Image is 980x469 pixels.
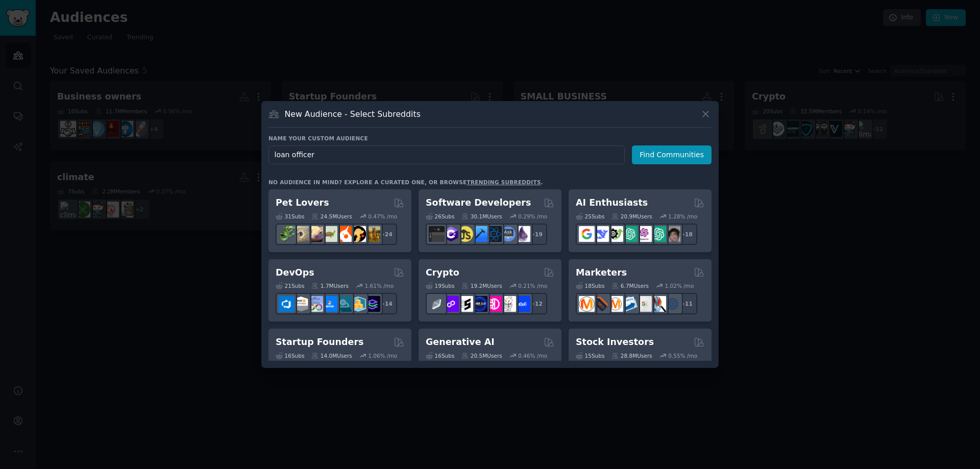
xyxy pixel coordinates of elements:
div: 0.47 % /mo [368,213,397,220]
div: 26 Sub s [426,213,454,220]
img: iOSProgramming [472,226,487,242]
div: + 11 [676,293,697,314]
img: AskMarketing [607,296,623,312]
img: platformengineering [336,296,352,312]
img: chatgpt_prompts_ [650,226,666,242]
h3: Name your custom audience [268,135,712,142]
h2: Startup Founders [276,336,363,349]
img: azuredevops [279,296,295,312]
button: Find Communities [632,145,712,164]
img: reactnative [486,226,502,242]
img: aws_cdk [350,296,366,312]
div: + 19 [526,224,547,245]
div: + 12 [526,293,547,314]
div: 1.61 % /mo [365,282,394,289]
div: 18 Sub s [576,282,604,289]
div: + 24 [376,224,397,245]
input: Pick a short name, like "Digital Marketers" or "Movie-Goers" [268,145,625,164]
img: AItoolsCatalog [607,226,623,242]
img: software [429,226,445,242]
img: ArtificalIntelligence [665,226,680,242]
img: dogbreed [364,226,380,242]
div: 30.1M Users [461,213,502,220]
div: No audience in mind? Explore a curated one, or browse . [268,179,543,186]
div: 15 Sub s [576,352,604,359]
h2: Stock Investors [576,336,654,349]
img: Emailmarketing [622,296,638,312]
img: chatgpt_promptDesign [622,226,638,242]
h2: Marketers [576,266,627,279]
div: 0.55 % /mo [668,352,697,359]
img: bigseo [593,296,609,312]
h2: Software Developers [426,196,531,209]
h3: New Audience - Select Subreddits [285,109,421,119]
img: content_marketing [579,296,595,312]
div: 20.9M Users [611,213,652,220]
div: + 14 [376,293,397,314]
div: 16 Sub s [276,352,304,359]
img: DevOpsLinks [322,296,337,312]
img: elixir [514,226,530,242]
div: 19 Sub s [426,282,454,289]
img: MarketingResearch [650,296,666,312]
div: 19.2M Users [461,282,502,289]
div: 16 Sub s [426,352,454,359]
img: csharp [443,226,459,242]
img: web3 [472,296,487,312]
img: herpetology [279,226,295,242]
div: 25 Sub s [576,213,604,220]
a: trending subreddits [467,179,541,185]
img: ballpython [293,226,309,242]
img: defiblockchain [486,296,502,312]
div: 21 Sub s [276,282,304,289]
img: GoogleGeminiAI [579,226,595,242]
div: 31 Sub s [276,213,304,220]
div: 1.06 % /mo [368,352,397,359]
h2: Crypto [426,266,459,279]
img: PlatformEngineers [364,296,380,312]
div: 1.7M Users [311,282,349,289]
div: 0.46 % /mo [518,352,547,359]
img: googleads [636,296,652,312]
img: ethstaker [457,296,473,312]
img: OnlineMarketing [665,296,680,312]
img: turtle [322,226,337,242]
div: 24.5M Users [311,213,352,220]
div: 6.7M Users [611,282,649,289]
img: Docker_DevOps [307,296,323,312]
img: cockatiel [336,226,352,242]
img: OpenAIDev [636,226,652,242]
h2: AI Enthusiasts [576,196,648,209]
img: AskComputerScience [500,226,516,242]
div: 0.21 % /mo [518,282,547,289]
img: 0xPolygon [443,296,459,312]
h2: DevOps [276,266,314,279]
div: 0.29 % /mo [518,213,547,220]
div: 1.02 % /mo [665,282,694,289]
img: PetAdvice [350,226,366,242]
img: DeepSeek [593,226,609,242]
h2: Pet Lovers [276,196,329,209]
img: CryptoNews [500,296,516,312]
div: 28.8M Users [611,352,652,359]
img: leopardgeckos [307,226,323,242]
div: 20.5M Users [461,352,502,359]
img: ethfinance [429,296,445,312]
h2: Generative AI [426,336,495,349]
img: defi_ [514,296,530,312]
img: AWS_Certified_Experts [293,296,309,312]
div: 14.0M Users [311,352,352,359]
div: 1.28 % /mo [668,213,697,220]
div: + 18 [676,224,697,245]
img: learnjavascript [457,226,473,242]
